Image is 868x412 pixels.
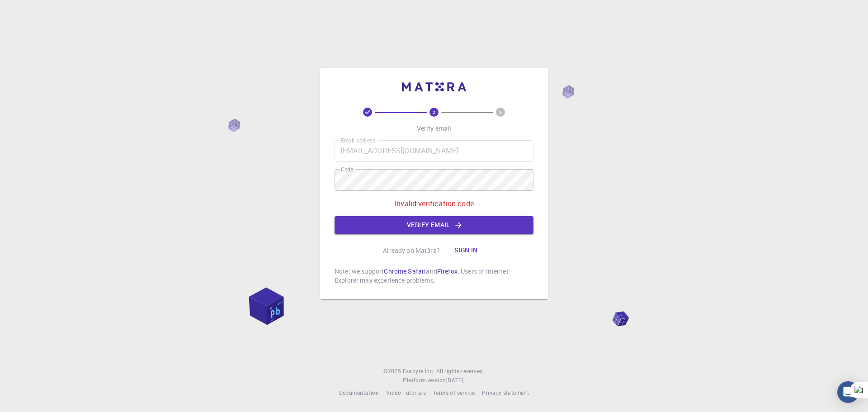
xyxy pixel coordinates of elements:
[446,376,465,385] a: [DATE].
[482,388,529,398] a: Privacy statement
[341,137,375,144] label: Email address
[499,109,502,115] text: 3
[384,267,406,275] a: Chrome
[335,267,533,285] p: Note: we support , and . Users of Internet Explorer may experience problems.
[433,388,475,398] a: Terms of service
[339,388,379,398] a: Documentation
[403,367,434,374] span: Exabyte Inc.
[394,198,474,209] p: Invalid verification code
[403,367,434,376] a: Exabyte Inc.
[433,389,475,396] span: Terms of service
[386,388,426,398] a: Video Tutorials
[417,124,452,133] p: Verify email
[341,166,353,173] label: Code
[335,216,533,234] button: Verify email
[482,389,529,396] span: Privacy statement
[339,389,379,396] span: Documentation
[447,242,485,260] button: Sign in
[408,267,426,275] a: Safari
[436,367,485,376] span: All rights reserved.
[437,267,458,275] a: Firefox
[403,376,446,385] span: Platform version
[446,376,465,384] span: [DATE] .
[837,381,859,403] div: Open Intercom Messenger
[386,389,426,396] span: Video Tutorials
[383,367,402,376] span: © 2025
[433,109,435,115] text: 2
[383,246,440,255] p: Already on Mat3ra?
